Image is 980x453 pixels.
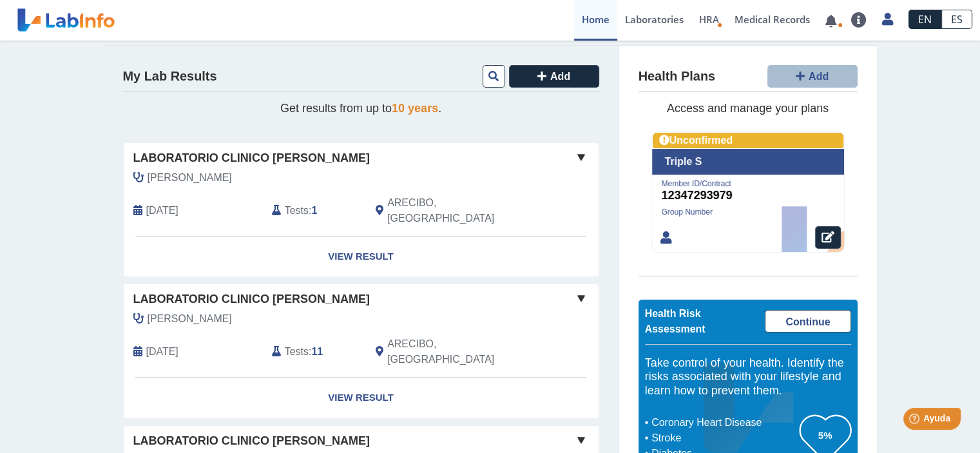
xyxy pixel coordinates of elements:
[699,13,719,26] span: HRA
[550,71,570,82] span: Add
[285,203,309,218] span: Tests
[124,236,599,277] a: View Result
[311,346,323,357] b: 11
[285,344,309,360] span: Tests
[148,170,232,186] span: Vazquez, Mirelys
[123,69,217,84] h4: My Lab Results
[311,205,317,216] b: 1
[280,102,441,115] span: Get results from up to .
[648,415,800,430] li: Coronary Heart Disease
[765,310,850,333] a: Continue
[124,378,599,418] a: View Result
[133,291,370,308] span: Laboratorio Clinico [PERSON_NAME]
[667,102,829,115] span: Access and manage your plans
[387,336,530,367] span: ARECIBO, PR
[262,195,366,226] div: :
[648,430,800,446] li: Stroke
[639,69,715,84] h4: Health Plans
[800,427,851,443] h3: 5%
[148,311,232,327] span: Vazquez, Mirelys
[509,65,599,88] button: Add
[262,336,366,367] div: :
[809,71,829,82] span: Add
[645,308,706,334] span: Health Risk Assessment
[146,344,178,360] span: 2025-08-16
[392,102,438,115] span: 10 years
[387,195,530,226] span: ARECIBO, PR
[941,10,972,29] a: ES
[133,432,370,450] span: Laboratorio Clinico [PERSON_NAME]
[908,10,941,29] a: EN
[865,403,966,439] iframe: Help widget launcher
[785,316,830,327] span: Continue
[645,356,851,398] h5: Take control of your health. Identify the risks associated with your lifestyle and learn how to p...
[133,149,370,167] span: Laboratorio Clinico [PERSON_NAME]
[767,65,858,88] button: Add
[146,203,178,218] span: 2025-08-18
